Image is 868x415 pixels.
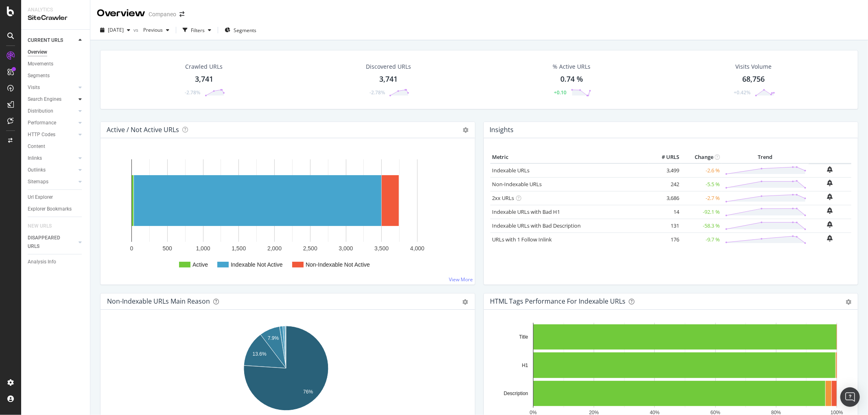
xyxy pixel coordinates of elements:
div: -2.78% [370,89,385,96]
h4: Insights [490,124,514,135]
td: -9.7 % [681,232,722,246]
a: Content [28,142,84,151]
th: Metric [490,151,649,163]
h4: Active / Not Active URLs [107,124,179,135]
div: Analytics [28,7,83,13]
div: Visits Volume [736,63,772,71]
button: [DATE] [97,24,133,37]
div: NEW URLS [28,222,52,230]
a: URLs with 1 Follow Inlink [492,236,552,243]
div: 68,756 [743,74,765,85]
a: Search Engines [28,95,76,104]
text: 1,000 [196,245,210,252]
div: SiteCrawler [28,13,83,23]
a: 2xx URLs [492,194,514,202]
div: -2.78% [185,89,201,96]
div: HTTP Codes [28,130,55,139]
text: 4,000 [410,245,424,252]
text: Indexable Not Active [231,261,283,268]
text: 3,500 [374,245,389,252]
div: arrow-right-arrow-left [179,11,184,17]
td: 14 [649,205,681,219]
a: Indexable URLs with Bad H1 [492,208,560,215]
div: gear [846,299,851,305]
a: Url Explorer [28,193,84,202]
text: Title [519,334,528,340]
div: +0.10 [554,89,567,96]
td: 176 [649,232,681,246]
div: gear [463,299,468,305]
a: CURRENT URLS [28,36,76,45]
div: HTML Tags Performance for Indexable URLs [490,297,626,305]
div: CURRENT URLS [28,36,63,45]
a: NEW URLS [28,222,60,230]
div: Overview [28,48,47,56]
text: 13.6% [253,351,267,357]
a: Movements [28,60,84,68]
a: Indexable URLs with Bad Description [492,222,581,229]
th: # URLS [649,151,681,163]
svg: A chart. [107,151,465,278]
div: Search Engines [28,95,61,104]
text: 2,500 [303,245,317,252]
th: Change [681,151,722,163]
text: Description [503,391,528,396]
a: Visits [28,83,76,92]
td: -58.3 % [681,219,722,232]
a: Overview [28,48,84,56]
div: bell-plus [827,235,833,241]
text: Active [192,261,208,268]
div: Segments [28,72,50,80]
th: Trend [722,151,809,163]
div: Non-Indexable URLs Main Reason [107,297,210,305]
span: vs [133,26,140,33]
div: 3,741 [195,74,213,85]
a: View More [449,276,473,283]
td: -92.1 % [681,205,722,219]
div: Companeo [149,10,176,18]
a: Non-Indexable URLs [492,180,542,188]
td: -2.6 % [681,163,722,178]
text: 500 [163,245,173,252]
td: -2.7 % [681,191,722,205]
a: Segments [28,72,84,80]
a: Outlinks [28,166,76,174]
span: Segments [234,27,256,34]
div: bell-plus [827,166,833,173]
a: Distribution [28,107,76,115]
div: % Active URLs [553,63,591,71]
div: Url Explorer [28,193,53,202]
i: Options [463,127,469,133]
td: 3,499 [649,163,681,178]
div: Analysis Info [28,258,56,266]
a: Explorer Bookmarks [28,205,84,213]
text: 1,500 [232,245,246,252]
span: Previous [140,26,163,33]
div: 0.74 % [560,74,583,85]
a: Inlinks [28,154,76,163]
a: Indexable URLs [492,167,530,174]
div: Visits [28,83,40,92]
div: Sitemaps [28,178,48,186]
button: Segments [221,24,260,37]
div: Inlinks [28,154,42,163]
text: H1 [522,363,528,368]
div: Overview [97,7,145,20]
text: 7.9% [268,335,279,341]
td: 131 [649,219,681,232]
button: Previous [140,24,173,37]
div: DISAPPEARED URLS [28,234,69,251]
div: Outlinks [28,166,46,174]
a: Performance [28,119,76,127]
a: Analysis Info [28,258,84,266]
span: 2025 Sep. 8th [108,26,124,33]
text: 76% [303,389,313,395]
div: bell-plus [827,207,833,214]
a: DISAPPEARED URLS [28,234,76,251]
div: Explorer Bookmarks [28,205,72,213]
div: Movements [28,60,53,68]
div: 3,741 [380,74,398,85]
div: bell-plus [827,193,833,200]
div: Discovered URLs [366,63,411,71]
